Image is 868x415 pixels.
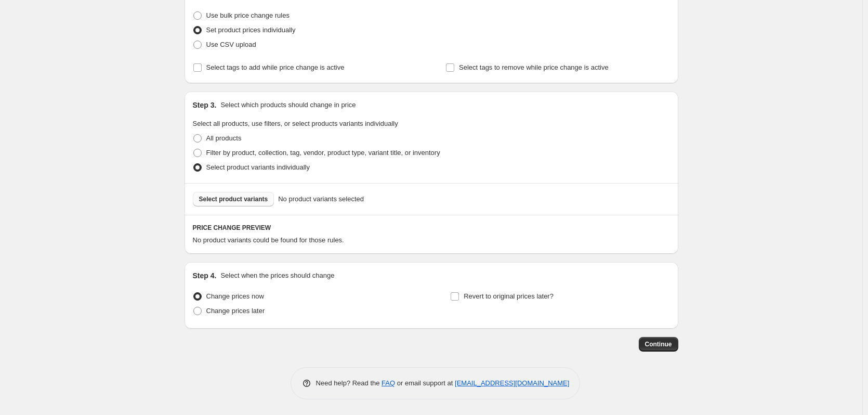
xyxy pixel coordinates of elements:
button: Select product variants [193,192,274,206]
span: Need help? Read the [316,379,382,387]
a: [EMAIL_ADDRESS][DOMAIN_NAME] [455,379,569,387]
a: FAQ [382,379,395,387]
span: All products [206,134,242,142]
h6: PRICE CHANGE PREVIEW [193,224,670,232]
p: Select when the prices should change [220,270,334,281]
span: Change prices later [206,307,265,315]
span: Continue [645,340,672,348]
span: Use bulk price change rules [206,11,290,19]
span: Select tags to remove while price change is active [459,63,609,71]
p: Select which products should change in price [220,100,356,110]
span: Revert to original prices later? [464,292,554,300]
span: No product variants could be found for those rules. [193,236,344,244]
span: Select product variants [199,195,268,203]
span: Set product prices individually [206,26,296,34]
span: Select all products, use filters, or select products variants individually [193,120,398,127]
h2: Step 3. [193,100,217,110]
span: No product variants selected [278,194,364,204]
span: Select product variants individually [206,163,310,171]
h2: Step 4. [193,270,217,281]
span: Use CSV upload [206,41,256,48]
span: or email support at [395,379,455,387]
span: Change prices now [206,292,264,300]
button: Continue [639,337,678,352]
span: Select tags to add while price change is active [206,63,345,71]
span: Filter by product, collection, tag, vendor, product type, variant title, or inventory [206,149,440,157]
